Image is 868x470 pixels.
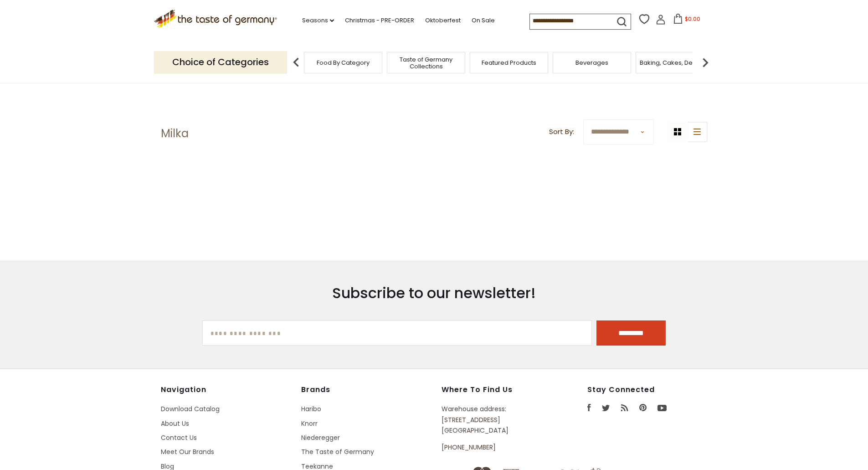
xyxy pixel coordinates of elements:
[161,127,189,140] h1: Milka
[696,53,714,72] img: next arrow
[301,404,321,413] a: Haribo
[442,404,545,436] p: Warehouse address: [STREET_ADDRESS] [GEOGRAPHIC_DATA]
[302,15,334,26] a: Seasons
[161,433,197,442] a: Contact Us
[685,15,700,23] span: $0.00
[442,385,545,394] h4: Where to find us
[301,385,432,394] h4: Brands
[301,447,374,456] a: The Taste of Germany
[668,14,706,27] button: $0.00
[161,419,189,428] a: About Us
[287,53,305,72] img: previous arrow
[482,59,536,66] a: Featured Products
[161,447,214,456] a: Meet Our Brands
[154,51,287,73] p: Choice of Categories
[549,126,574,138] label: Sort By:
[301,419,318,428] a: Knorr
[301,433,340,442] a: Niederegger
[640,59,710,66] a: Baking, Cakes, Desserts
[472,15,495,26] a: On Sale
[587,385,708,394] h4: Stay Connected
[575,59,608,66] a: Beverages
[425,15,461,26] a: Oktoberfest
[345,15,414,26] a: Christmas - PRE-ORDER
[442,442,545,453] p: [PHONE_NUMBER]
[161,404,220,413] a: Download Catalog
[161,385,292,394] h4: Navigation
[202,284,666,302] h3: Subscribe to our newsletter!
[390,56,462,70] a: Taste of Germany Collections
[317,59,370,66] a: Food By Category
